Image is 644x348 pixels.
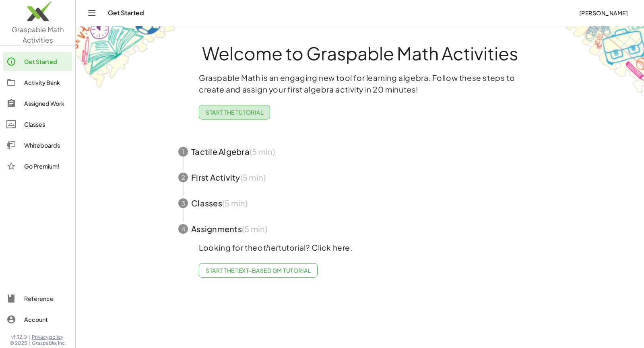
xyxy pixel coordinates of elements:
[29,340,30,346] span: |
[24,57,69,66] div: Get Started
[206,267,311,274] span: Start the Text-based GM Tutorial
[206,109,263,116] span: Start the Tutorial
[579,9,628,16] span: [PERSON_NAME]
[3,52,72,71] a: Get Started
[3,94,72,113] a: Assigned Work
[3,136,72,155] a: Whiteboards
[76,25,176,89] img: get-started-bg-ul-Ceg4j33I.png
[24,294,69,303] div: Reference
[199,263,318,278] a: Start the Text-based GM Tutorial
[24,119,69,129] div: Classes
[169,139,551,165] button: 1Tactile Algebra(5 min)
[169,165,551,190] button: 2First Activity(5 min)
[12,25,64,44] span: Graspable Math Activities
[24,78,69,87] div: Activity Bank
[572,6,634,20] button: [PERSON_NAME]
[24,99,69,108] div: Assigned Work
[178,224,188,234] div: 4
[178,173,188,182] div: 2
[199,105,270,119] button: Start the Tutorial
[32,334,66,340] a: Privacy policy
[3,73,72,92] a: Activity Bank
[3,115,72,134] a: Classes
[3,310,72,329] a: Account
[10,340,27,346] span: © 2025
[24,140,69,150] div: Whiteboards
[178,198,188,208] div: 3
[169,216,551,242] button: 4Assignments(5 min)
[169,190,551,216] button: 3Classes(5 min)
[199,242,521,253] p: Looking for the tutorial? Click here.
[11,334,27,340] span: v1.32.0
[163,44,556,62] h1: Welcome to Graspable Math Activities
[258,243,279,252] em: other
[32,340,66,346] span: Graspable, Inc.
[3,289,72,308] a: Reference
[85,6,98,19] button: Toggle navigation
[199,72,521,95] p: Graspable Math is an engaging new tool for learning algebra. Follow these steps to create and ass...
[24,161,69,171] div: Go Premium!
[178,147,188,156] div: 1
[24,315,69,324] div: Account
[29,334,30,340] span: |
